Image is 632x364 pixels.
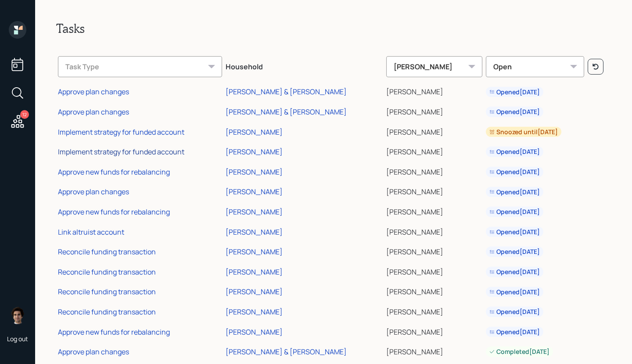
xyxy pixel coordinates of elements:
div: Opened [DATE] [489,207,540,216]
td: [PERSON_NAME] [384,221,484,241]
div: Opened [DATE] [489,247,540,256]
div: Log out [7,335,28,343]
div: [PERSON_NAME] [386,56,482,77]
div: Reconcile funding transaction [58,307,156,317]
td: [PERSON_NAME] [384,81,484,101]
div: Approve plan changes [58,347,129,357]
div: Reconcile funding transaction [58,247,156,257]
div: [PERSON_NAME] [226,307,283,317]
div: Opened [DATE] [489,288,540,296]
div: Completed [DATE] [489,347,549,356]
td: [PERSON_NAME] [384,140,484,161]
div: Snoozed until [DATE] [489,128,558,136]
div: Opened [DATE] [489,107,540,116]
div: Reconcile funding transaction [58,287,156,296]
td: [PERSON_NAME] [384,281,484,301]
div: Opened [DATE] [489,147,540,156]
td: [PERSON_NAME] [384,321,484,341]
div: Approve new funds for rebalancing [58,167,170,177]
div: [PERSON_NAME] [226,247,283,257]
div: Opened [DATE] [489,168,540,176]
div: [PERSON_NAME] & [PERSON_NAME] [226,107,347,117]
div: Approve new funds for rebalancing [58,207,170,217]
div: Link altruist account [58,227,124,237]
div: Implement strategy for funded account [58,147,184,157]
div: Opened [DATE] [489,307,540,316]
td: [PERSON_NAME] [384,121,484,141]
div: [PERSON_NAME] [226,267,283,277]
div: Opened [DATE] [489,188,540,196]
td: [PERSON_NAME] [384,200,484,221]
td: [PERSON_NAME] [384,100,484,121]
td: [PERSON_NAME] [384,300,484,321]
div: [PERSON_NAME] [226,127,283,137]
div: Opened [DATE] [489,88,540,96]
td: [PERSON_NAME] [384,340,484,360]
div: 12 [20,110,29,119]
td: [PERSON_NAME] [384,261,484,281]
div: [PERSON_NAME] [226,227,283,237]
div: Opened [DATE] [489,228,540,236]
div: Approve plan changes [58,187,129,196]
div: [PERSON_NAME] [226,167,283,177]
h2: Tasks [56,21,611,36]
img: harrison-schaefer-headshot-2.png [9,307,26,324]
div: [PERSON_NAME] [226,287,283,296]
div: Approve plan changes [58,87,129,96]
div: Opened [DATE] [489,268,540,276]
div: Task Type [58,56,222,77]
div: [PERSON_NAME] [226,147,283,157]
div: [PERSON_NAME] [226,187,283,196]
div: Implement strategy for funded account [58,127,184,137]
div: Approve plan changes [58,107,129,117]
div: [PERSON_NAME] & [PERSON_NAME] [226,347,347,357]
div: Approve new funds for rebalancing [58,327,170,337]
div: [PERSON_NAME] & [PERSON_NAME] [226,87,347,96]
div: [PERSON_NAME] [226,207,283,217]
th: Household [224,50,384,81]
div: Open [486,56,584,77]
td: [PERSON_NAME] [384,161,484,181]
div: Reconcile funding transaction [58,267,156,277]
div: [PERSON_NAME] [226,327,283,337]
div: Opened [DATE] [489,328,540,336]
td: [PERSON_NAME] [384,240,484,261]
td: [PERSON_NAME] [384,181,484,201]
